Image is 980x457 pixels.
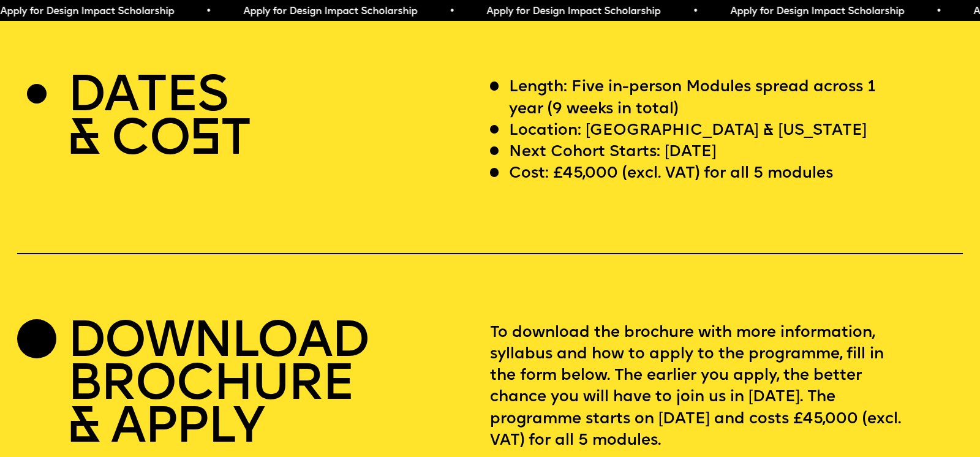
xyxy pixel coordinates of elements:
[67,322,369,451] h2: DOWNLOAD BROCHURE & APPLY
[67,77,250,162] h2: DATES & CO T
[509,163,833,184] p: Cost: £45,000 (excl. VAT) for all 5 modules
[205,7,210,17] span: •
[509,77,904,119] p: Length: Five in-person Modules spread across 1 year (9 weeks in total)
[189,116,221,167] span: S
[935,7,941,17] span: •
[448,7,454,17] span: •
[509,120,867,142] p: Location: [GEOGRAPHIC_DATA] & [US_STATE]
[509,142,716,163] p: Next Cohort Starts: [DATE]
[692,7,697,17] span: •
